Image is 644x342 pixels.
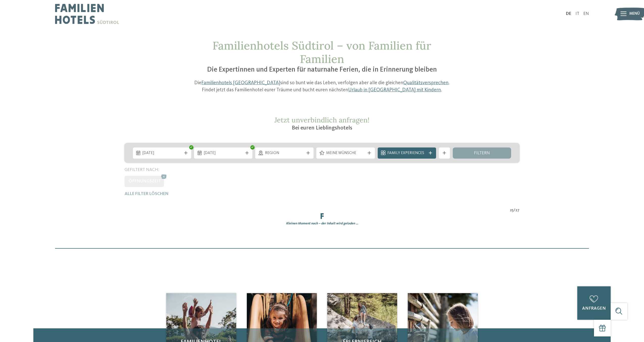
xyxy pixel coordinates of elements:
[274,115,369,124] span: Jetzt unverbindlich anfragen!
[582,306,606,311] span: anfragen
[190,80,454,94] p: Die sind so bunt wie das Leben, verfolgen aber alle die gleichen . Findet jetzt das Familienhotel...
[120,221,523,226] div: Kleinen Moment noch – der Inhalt wird geladen …
[326,151,365,156] span: Meine Wünsche
[577,286,611,320] a: anfragen
[515,208,519,213] span: 27
[576,12,579,16] a: IT
[566,12,571,16] a: DE
[204,151,243,156] span: [DATE]
[629,11,640,17] span: Menü
[514,208,515,213] span: /
[348,88,441,93] a: Urlaub in [GEOGRAPHIC_DATA] mit Kindern
[510,208,514,213] span: 25
[583,12,589,16] a: EN
[292,125,352,131] span: Bei euren Lieblingshotels
[207,66,437,73] span: Die Expertinnen und Experten für naturnahe Ferien, die in Erinnerung bleiben
[201,80,280,85] a: Familienhotels [GEOGRAPHIC_DATA]
[387,151,426,156] span: Family Experiences
[265,151,304,156] span: Region
[212,38,431,66] span: Familienhotels Südtirol – von Familien für Familien
[142,151,181,156] span: [DATE]
[403,80,448,85] a: Qualitätsversprechen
